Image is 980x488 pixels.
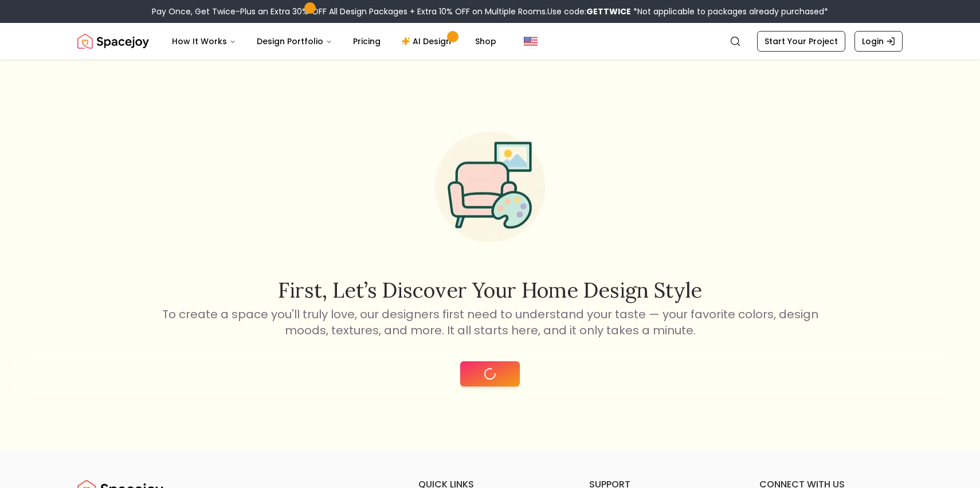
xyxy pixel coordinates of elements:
[160,279,820,302] h2: First, let’s discover your home design style
[152,6,828,17] div: Pay Once, Get Twice-Plus an Extra 30% OFF All Design Packages + Extra 10% OFF on Multiple Rooms.
[77,23,903,60] nav: Global
[392,30,464,53] a: AI Design
[417,114,563,260] img: Start Style Quiz Illustration
[344,30,390,53] a: Pricing
[547,6,631,17] span: Use code:
[466,30,505,53] a: Shop
[854,31,903,52] a: Login
[77,30,149,53] img: Spacejoy Logo
[160,306,820,338] p: To create a space you'll truly love, our designers first need to understand your taste — your fav...
[163,30,245,53] button: How It Works
[524,34,538,48] img: United States
[163,30,505,53] nav: Main
[248,30,342,53] button: Design Portfolio
[631,6,828,17] span: *Not applicable to packages already purchased*
[757,31,845,52] a: Start Your Project
[77,30,149,53] a: Spacejoy
[586,6,631,17] b: GETTWICE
